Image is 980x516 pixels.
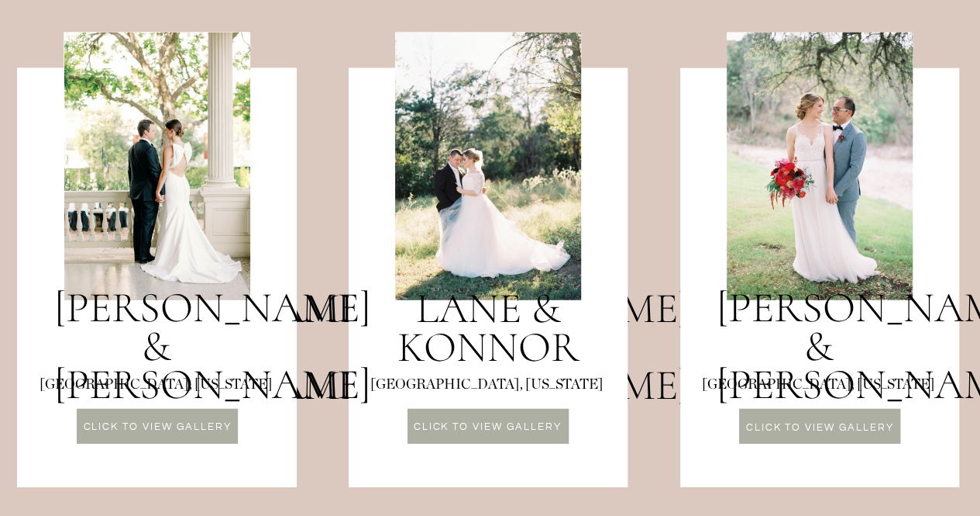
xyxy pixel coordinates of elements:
[17,375,296,400] p: [GEOGRAPHIC_DATA], [US_STATE]
[77,422,238,435] a: CLICK TO VIEW GALLERY
[717,289,922,367] a: [PERSON_NAME] & [PERSON_NAME]
[679,375,958,400] p: [GEOGRAPHIC_DATA], [US_STATE]
[740,423,900,436] a: CLICK TO VIEW GALLERY
[373,289,604,369] a: Lane & konnor
[16,375,295,397] p: [GEOGRAPHIC_DATA], [US_STATE]
[348,375,627,397] p: [GEOGRAPHIC_DATA], [US_STATE]
[407,422,568,435] a: CLICK TO VIEW GALLERY
[54,289,260,367] a: [PERSON_NAME] & [PERSON_NAME]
